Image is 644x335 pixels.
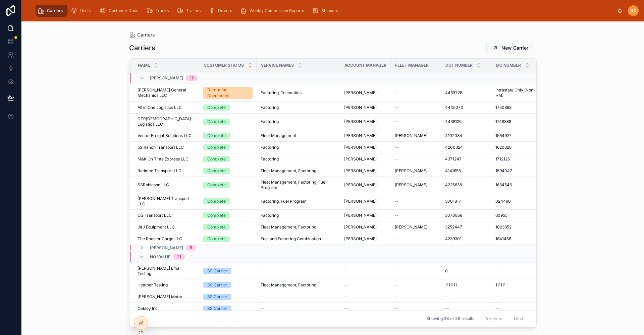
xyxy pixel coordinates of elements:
span: Fleet Manager [395,63,429,68]
a: Fuel and Factoring Combination [261,236,336,242]
span: 1748388 [495,119,511,124]
a: Factoring, Fuel Program [261,199,336,204]
a: -- [261,268,336,274]
span: DOT Number [445,63,473,68]
span: 024490 [495,199,511,204]
a: 4141655 [445,168,487,174]
a: OG Transport LLC [138,213,195,218]
span: -- [395,90,399,95]
span: 4445073 [445,105,463,110]
a: [PERSON_NAME] [395,133,437,138]
span: Vector Freight Solutions LLC [138,133,192,138]
span: 3070856 [445,213,462,218]
span: -- [395,199,399,204]
span: -- [395,282,399,288]
span: 3001817 [445,199,461,204]
span: Factoring [261,156,279,162]
span: 4226638 [445,182,462,188]
a: -- [395,105,437,110]
a: -- [495,306,543,311]
a: [PERSON_NAME] [344,119,387,124]
span: 4200324 [445,145,463,150]
span: -- [395,213,399,218]
span: -- [495,306,499,311]
span: [PERSON_NAME] [395,168,427,174]
span: [PERSON_NAME] [344,156,377,162]
span: 4239301 [445,236,462,242]
a: 4445073 [445,105,487,110]
a: 1748388 [495,119,543,124]
a: 3001817 [445,199,487,204]
span: Carriers [137,31,155,38]
a: 1641456 [495,236,543,242]
a: -- [395,145,437,150]
a: Carriers [36,5,67,17]
a: SS Carrier [203,268,253,274]
span: DC [630,8,636,13]
div: SS Carrier [207,306,227,312]
div: Complete [207,144,226,150]
span: [PERSON_NAME] [150,75,183,81]
span: [PERSON_NAME] [344,133,377,138]
div: SS Carrier [207,282,227,288]
a: All in One Logistics LLC [138,105,195,110]
a: Drivers [207,5,237,17]
div: scrollable content [32,3,617,18]
a: [PERSON_NAME] [395,182,437,188]
div: Complete [207,198,226,204]
a: 1634546 [495,182,543,188]
span: Heather Testing [138,282,168,288]
a: Complete [203,119,253,125]
span: [PERSON_NAME] [395,182,427,188]
a: -- [261,294,336,299]
span: 1023852 [495,224,512,230]
button: New Carrier [486,42,534,54]
span: -- [445,294,449,299]
a: [PERSON_NAME] [344,90,387,95]
span: Name [138,63,150,68]
a: Complete [203,105,253,111]
span: OG Transport LLC [138,213,172,218]
a: -- [395,282,437,288]
a: [PERSON_NAME] [344,168,387,174]
span: 1712126 [495,156,510,162]
a: 1750868 [495,105,543,110]
a: Complete [203,182,253,188]
a: Carriers [129,31,155,38]
a: -- [395,268,437,274]
a: SS Carrier [203,306,253,312]
span: J&J Equipment LLC [138,224,175,230]
a: [PERSON_NAME] [395,168,437,174]
a: Complete [203,144,253,150]
span: Customer Status [204,63,244,68]
span: -- [344,268,348,274]
a: [PERSON_NAME] [344,145,387,150]
span: [PERSON_NAME] [344,168,377,174]
a: -- [445,306,487,311]
a: Oakley Inc. [138,306,195,311]
span: -- [261,294,265,299]
span: Fleet Management, Factoring [261,168,316,174]
a: -- [395,306,437,311]
a: J&J Equipment LLC [138,224,195,230]
div: Determine Documents [207,87,249,99]
span: Fleet Management, Factoring [261,224,316,230]
a: -- [261,306,336,311]
a: Trucks [144,5,173,17]
span: -- [445,306,449,311]
a: DTR[DEMOGRAPHIC_DATA] Logistics LLC [138,116,195,127]
a: [PERSON_NAME] Motor [138,294,195,299]
span: -- [495,294,499,299]
a: [PERSON_NAME] [344,182,387,188]
span: Users [80,8,91,13]
div: Complete [207,156,226,162]
a: Fleet Management, Factoring [261,224,336,230]
a: -- [395,236,437,242]
div: Complete [207,133,226,139]
a: Complete [203,156,253,162]
a: 3070856 [445,213,487,218]
a: Weekly Commission Reports [238,5,309,17]
span: Account Manager [344,63,386,68]
span: -- [344,294,348,299]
